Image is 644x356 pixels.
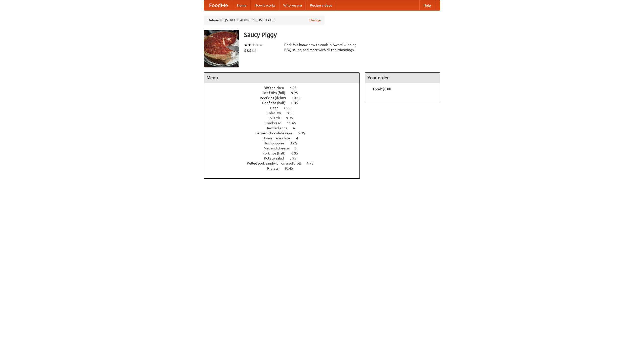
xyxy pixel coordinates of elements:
li: $ [247,48,249,53]
span: Coleslaw [267,111,286,115]
a: Change [309,18,321,23]
a: FoodMe [204,0,233,10]
a: Beer 7.55 [270,106,300,110]
span: Beef ribs (half) [262,101,291,105]
span: 3.95 [290,156,301,160]
span: Hushpuppies [264,141,289,145]
a: Beef ribs (half) 6.45 [262,101,307,105]
a: Help [419,0,435,10]
li: $ [252,48,254,53]
a: How it works [251,0,279,10]
span: 5.95 [298,131,310,135]
span: BBQ chicken [264,86,289,90]
h4: Menu [204,73,359,83]
span: Beef ribs (full) [263,91,290,95]
span: 4 [296,136,303,140]
h4: Your order [365,73,440,83]
span: 7.55 [284,106,295,110]
span: 4 [293,126,300,130]
li: $ [254,48,257,53]
a: Devilled eggs 4 [265,126,304,130]
a: Beef ribs (delux) 10.45 [260,96,310,100]
span: Potato salad [264,156,289,160]
a: Pork ribs (half) 6.95 [262,151,307,155]
a: Home [233,0,251,10]
li: ★ [252,42,255,48]
span: Beer [270,106,283,110]
h3: Saucy Piggy [244,30,440,40]
a: Mac and cheese 6 [264,146,306,150]
li: $ [244,48,247,53]
span: 6.95 [291,151,303,155]
a: Recipe videos [306,0,336,10]
span: 11.45 [287,121,301,125]
span: Beef ribs (delux) [260,96,291,100]
a: German chocolate cake 5.95 [255,131,314,135]
span: 6.45 [291,101,303,105]
span: Mac and cheese [264,146,294,150]
li: ★ [244,42,248,48]
li: $ [249,48,252,53]
span: Cornbread [265,121,286,125]
a: Riblets 10.45 [267,166,302,170]
span: 10.45 [292,96,306,100]
span: 3.25 [290,141,302,145]
span: Riblets [267,166,284,170]
span: Housemade chips [262,136,295,140]
a: Hushpuppies 3.25 [264,141,306,145]
span: 9.95 [291,91,303,95]
a: Cornbread 11.45 [265,121,305,125]
div: Deliver to: [STREET_ADDRESS][US_STATE] [204,16,325,25]
span: Collards [267,116,285,120]
li: ★ [259,42,263,48]
a: Potato salad 3.95 [264,156,306,160]
li: ★ [248,42,252,48]
span: 4.95 [307,161,318,165]
a: Who we are [279,0,306,10]
a: Housemade chips 4 [262,136,307,140]
a: BBQ chicken 4.95 [264,86,306,90]
span: Devilled eggs [265,126,292,130]
span: 8.95 [287,111,299,115]
span: Pork ribs (half) [262,151,291,155]
b: Total: $0.00 [373,87,391,91]
li: ★ [255,42,259,48]
a: Coleslaw 8.95 [267,111,303,115]
a: Pulled pork sandwich on a soft roll 4.95 [247,161,323,165]
span: 6 [295,146,302,150]
a: Beef ribs (full) 9.95 [263,91,307,95]
div: Pork. We know how to cook it. Award-winning BBQ sauce, and meat with all the trimmings. [284,42,360,52]
img: angular.jpg [204,30,239,67]
a: Collards 9.95 [267,116,302,120]
span: 10.45 [284,166,298,170]
span: Pulled pork sandwich on a soft roll [247,161,306,165]
span: 9.95 [286,116,298,120]
span: 4.95 [290,86,302,90]
span: German chocolate cake [255,131,297,135]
